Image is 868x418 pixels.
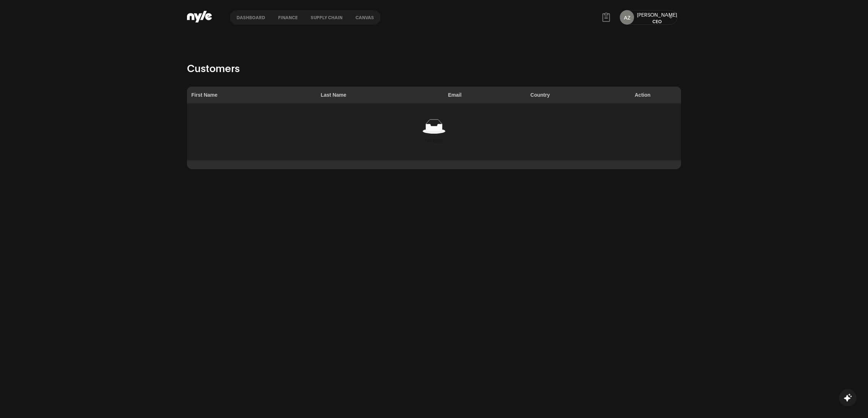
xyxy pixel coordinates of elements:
[637,11,677,24] button: [PERSON_NAME]CEO
[349,10,380,25] a: Canvas
[272,10,304,25] a: finance
[630,87,681,103] th: Action
[187,60,681,76] h1: Customers
[637,11,677,18] div: [PERSON_NAME]
[444,87,526,103] th: Email
[526,87,630,103] th: Country
[620,10,634,25] button: AZ
[193,137,675,145] div: No data
[304,10,349,25] a: Supply chain
[316,87,444,103] th: Last Name
[230,10,272,25] a: Dashboard
[187,87,316,103] th: First Name
[637,18,677,24] div: CEO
